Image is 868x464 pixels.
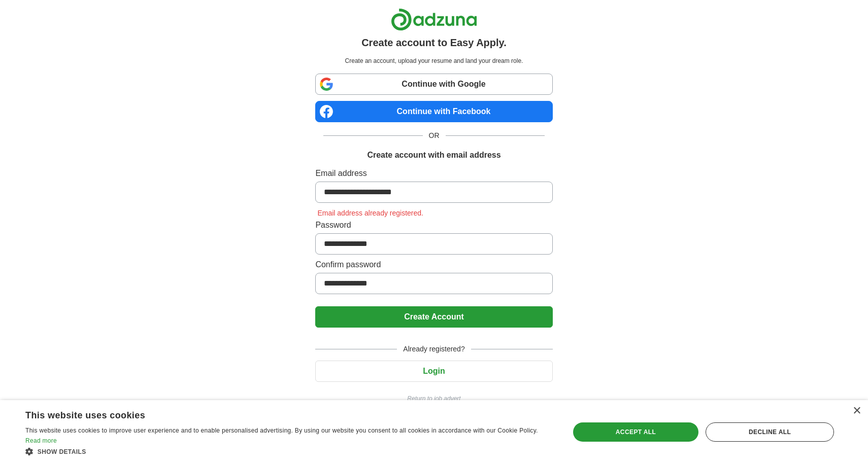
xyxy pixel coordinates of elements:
[315,259,552,271] label: Confirm password
[391,8,477,31] img: Adzuna logo
[315,101,552,122] a: Continue with Facebook
[853,407,860,415] div: Close
[38,448,86,455] span: Show details
[315,306,552,328] button: Create Account
[397,344,471,354] span: Already registered?
[573,422,698,442] div: Accept all
[423,130,446,141] span: OR
[315,74,552,95] a: Continue with Google
[367,149,500,161] h1: Create account with email address
[25,446,553,456] div: Show details
[25,406,528,421] div: This website uses cookies
[315,394,552,403] a: Return to job advert
[315,209,425,217] span: Email address already registered.
[315,167,552,180] label: Email address
[315,219,552,231] label: Password
[25,427,538,434] span: This website uses cookies to improve user experience and to enable personalised advertising. By u...
[361,35,507,50] h1: Create account to Easy Apply.
[706,422,834,442] div: Decline all
[315,367,552,375] a: Login
[317,56,550,65] p: Create an account, upload your resume and land your dream role.
[25,437,57,444] a: Read more, opens a new window
[315,361,552,382] button: Login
